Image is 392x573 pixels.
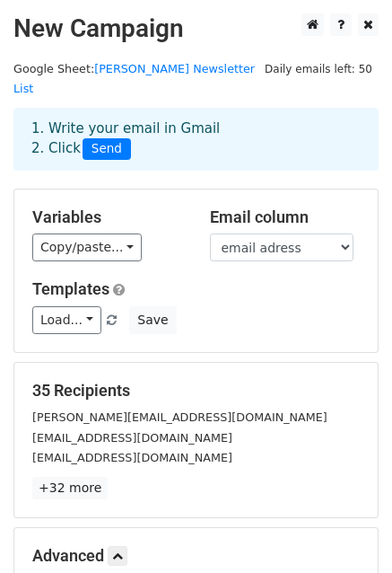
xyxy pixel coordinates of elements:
small: [PERSON_NAME][EMAIL_ADDRESS][DOMAIN_NAME] [32,410,327,424]
span: Daily emails left: 50 [258,59,379,79]
a: Copy/paste... [32,234,142,261]
div: 1. Write your email in Gmail 2. Click [18,119,374,160]
h5: Advanced [32,546,360,566]
a: Load... [32,306,101,334]
a: Templates [32,279,109,298]
a: [PERSON_NAME] Newsletter List [13,62,255,96]
span: Send [83,138,131,160]
small: Google Sheet: [13,62,255,96]
a: +32 more [32,477,108,499]
button: Save [129,306,176,334]
small: [EMAIL_ADDRESS][DOMAIN_NAME] [32,431,232,445]
h5: 35 Recipients [32,381,360,401]
iframe: Chat Widget [302,487,392,573]
h5: Variables [32,207,183,227]
h2: New Campaign [13,13,379,44]
a: Daily emails left: 50 [258,62,379,75]
small: [EMAIL_ADDRESS][DOMAIN_NAME] [32,451,232,464]
h5: Email column [210,207,361,227]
